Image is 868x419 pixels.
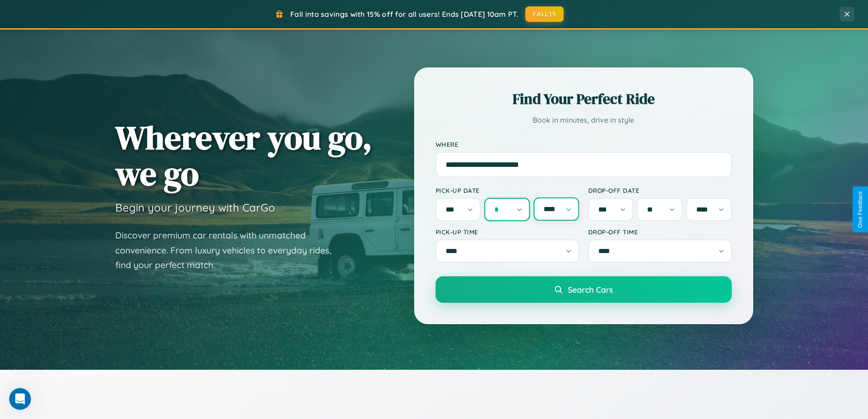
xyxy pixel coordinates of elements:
[436,186,579,194] label: Pick-up Date
[588,228,732,236] label: Drop-off Time
[436,114,732,127] p: Book in minutes, drive in style
[436,140,732,148] label: Where
[115,201,275,214] h3: Begin your journey with CarGo
[115,228,343,273] p: Discover premium car rentals with unmatched convenience. From luxury vehicles to everyday rides, ...
[568,285,613,295] span: Search Cars
[9,388,31,410] iframe: Intercom live chat
[525,6,564,22] button: FALL15
[290,10,519,19] span: Fall into savings with 15% off for all users! Ends [DATE] 10am PT.
[436,276,732,303] button: Search Cars
[588,186,732,194] label: Drop-off Date
[436,89,732,109] h2: Find Your Perfect Ride
[436,228,579,236] label: Pick-up Time
[857,191,863,228] div: Give Feedback
[115,119,372,191] h1: Wherever you go, we go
